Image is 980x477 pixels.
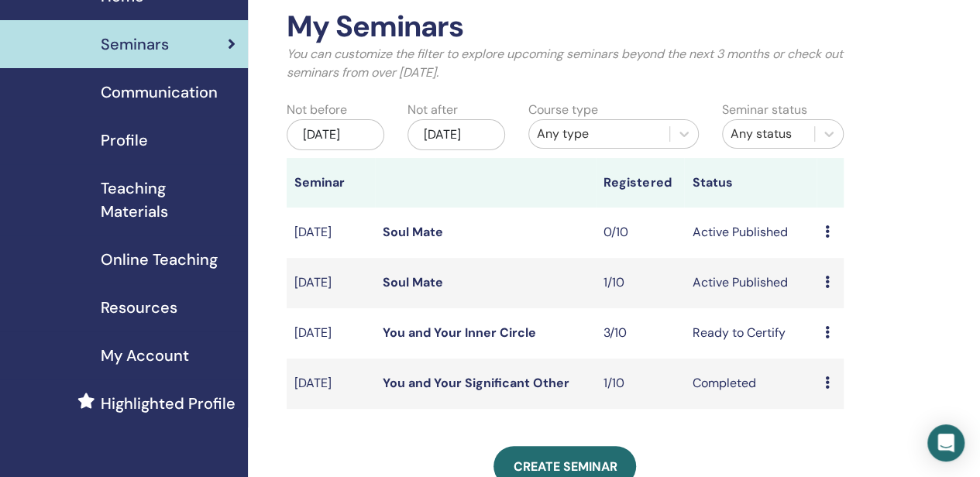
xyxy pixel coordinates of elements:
[684,308,817,359] td: Ready to Certify
[101,129,148,152] span: Profile
[927,424,965,462] div: Open Intercom Messenger
[596,158,684,208] th: Registered
[407,119,505,150] div: [DATE]
[513,458,617,475] span: Create seminar
[528,101,598,119] label: Course type
[722,101,807,119] label: Seminar status
[287,308,375,359] td: [DATE]
[287,101,347,119] label: Not before
[383,274,443,290] a: Soul Mate
[101,33,169,56] span: Seminars
[596,258,684,308] td: 1/10
[731,125,806,143] div: Any status
[684,258,817,308] td: Active Published
[383,224,443,240] a: Soul Mate
[287,158,375,208] th: Seminar
[287,359,375,409] td: [DATE]
[287,45,844,82] p: You can customize the filter to explore upcoming seminars beyond the next 3 months or check out s...
[287,258,375,308] td: [DATE]
[287,208,375,258] td: [DATE]
[101,296,177,319] span: Resources
[101,392,236,415] span: Highlighted Profile
[407,101,458,119] label: Not after
[684,158,817,208] th: Status
[596,208,684,258] td: 0/10
[537,125,662,143] div: Any type
[287,9,844,45] h2: My Seminars
[101,81,218,104] span: Communication
[596,308,684,359] td: 3/10
[287,119,384,150] div: [DATE]
[101,248,218,271] span: Online Teaching
[101,344,189,367] span: My Account
[101,177,236,223] span: Teaching Materials
[596,359,684,409] td: 1/10
[684,359,817,409] td: Completed
[383,324,536,341] a: You and Your Inner Circle
[684,208,817,258] td: Active Published
[383,375,569,391] a: You and Your Significant Other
